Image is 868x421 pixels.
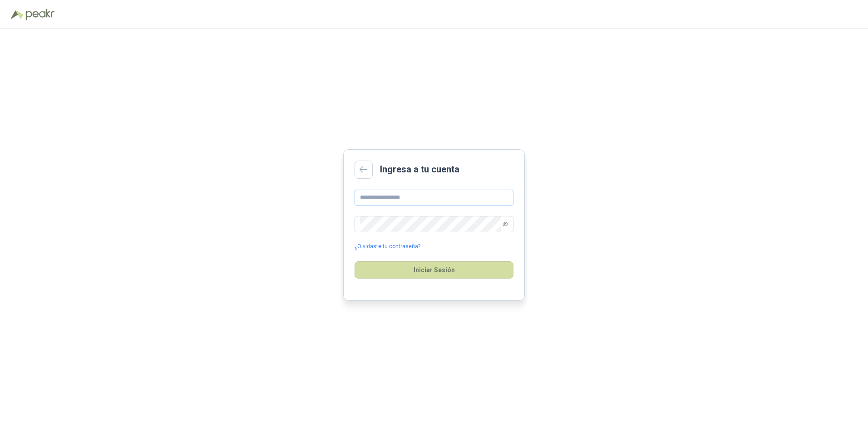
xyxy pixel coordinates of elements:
button: Iniciar Sesión [355,261,513,279]
a: ¿Olvidaste tu contraseña? [355,242,420,251]
img: Logo [11,10,24,19]
h2: Ingresa a tu cuenta [380,162,459,176]
span: eye-invisible [503,221,508,227]
img: Peakr [25,9,54,20]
